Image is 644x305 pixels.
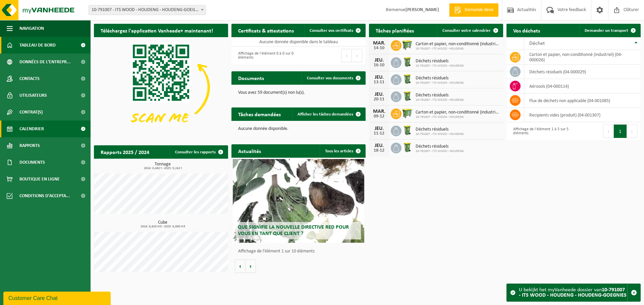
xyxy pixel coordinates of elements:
[372,58,386,63] div: JEU.
[238,127,359,131] p: Aucune donnée disponible.
[372,41,386,46] div: MAR.
[97,162,228,170] h3: Tonnage
[307,76,353,80] span: Consulter vos documents
[519,284,627,301] div: U bekijkt het myVanheede dossier van
[320,144,365,158] a: Tous les articles
[238,249,362,254] p: Affichage de l'élément 1 sur 10 éléments
[416,127,464,132] span: Déchets résiduels
[416,132,464,136] span: 10-791007 - ITS WOOD - HOUDENG
[19,121,44,137] span: Calendrier
[506,24,547,37] h2: Vos déchets
[372,46,386,51] div: 14-10
[372,92,386,97] div: JEU.
[510,124,570,139] div: Affichage de l'élément 1 à 5 sur 5 éléments
[94,24,220,37] h2: Téléchargez l'application Vanheede+ maintenant!
[3,290,112,305] iframe: chat widget
[352,49,362,62] button: Next
[372,109,386,114] div: MAR.
[170,145,227,159] a: Consulter les rapports
[372,63,386,68] div: 16-10
[372,131,386,136] div: 11-12
[238,225,349,236] span: Que signifie la nouvelle directive RED pour vous en tant que client ?
[406,7,439,12] strong: [PERSON_NAME]
[449,3,498,17] a: Demande devis
[416,93,464,98] span: Déchets résiduels
[94,145,156,158] h2: Rapports 2025 / 2024
[372,143,386,148] div: JEU.
[579,24,640,37] a: Demander un transport
[401,125,413,136] img: WB-0240-HPE-GN-50
[416,144,464,149] span: Déchets résiduels
[231,71,271,84] h2: Documents
[233,159,364,243] a: Que signifie la nouvelle directive RED pour vous en tant que client ?
[304,24,365,37] a: Consulter vos certificats
[94,37,228,138] img: Download de VHEPlus App
[603,125,614,138] button: Previous
[298,112,353,117] span: Afficher les tâches demandées
[401,39,413,51] img: WB-0660-HPE-GN-50
[231,37,366,47] td: Aucune donnée disponible dans le tableau
[19,54,71,70] span: Données de l'entrepr...
[235,259,246,273] button: Vorige
[416,76,464,81] span: Déchets résiduels
[310,28,353,33] span: Consulter vos certificats
[97,167,228,170] span: 2024: 0,462 t - 2025: 0,242 t
[627,125,637,138] button: Next
[416,64,464,68] span: 10-791007 - ITS WOOD - HOUDENG
[341,49,352,62] button: Previous
[401,73,413,85] img: WB-0240-HPE-GN-50
[416,47,500,51] span: 10-791007 - ITS WOOD - HOUDENG
[89,5,206,15] span: 10-791007 - ITS WOOD - HOUDENG - HOUDENG-GOEGNIES
[19,187,70,204] span: Conditions d'accepta...
[231,144,268,157] h2: Actualités
[524,50,641,65] td: carton et papier, non-conditionné (industriel) (04-000026)
[302,71,365,85] a: Consulter vos documents
[416,115,500,119] span: 10-791007 - ITS WOOD - HOUDENG
[89,5,206,15] span: 10-791007 - ITS WOOD - HOUDENG - HOUDENG-GOEGNIES
[372,97,386,102] div: 20-11
[524,79,641,93] td: aérosols (04-000114)
[524,93,641,108] td: flux de déchets non applicable (04-001085)
[372,148,386,153] div: 18-12
[416,98,464,102] span: 10-791007 - ITS WOOD - HOUDENG
[19,87,47,104] span: Utilisateurs
[437,24,502,37] a: Consulter votre calendrier
[97,225,228,228] span: 2024: 8,820 m3 - 2025: 6,000 m3
[372,114,386,119] div: 09-12
[463,7,495,13] span: Demande devis
[292,107,365,121] a: Afficher les tâches demandées
[529,41,545,46] span: Déchet
[19,70,40,87] span: Contacts
[519,287,627,298] strong: 10-791007 - ITS WOOD - HOUDENG - HOUDENG-GOEGNIES
[246,259,256,273] button: Volgende
[416,149,464,153] span: 10-791007 - ITS WOOD - HOUDENG
[416,81,464,85] span: 10-791007 - ITS WOOD - HOUDENG
[442,28,491,33] span: Consulter votre calendrier
[97,220,228,228] h3: Cube
[231,107,287,121] h2: Tâches demandées
[372,80,386,85] div: 13-11
[369,24,421,37] h2: Tâches planifiées
[372,126,386,131] div: JEU.
[416,42,500,47] span: Carton et papier, non-conditionné (industriel)
[614,125,627,138] button: 1
[524,65,641,79] td: déchets résiduels (04-000029)
[19,37,56,54] span: Tableau de bord
[19,20,44,37] span: Navigation
[231,24,301,37] h2: Certificats & attestations
[19,104,43,121] span: Contrat(s)
[235,48,295,63] div: Affichage de l'élément 0 à 0 sur 0 éléments
[416,110,500,115] span: Carton et papier, non-conditionné (industriel)
[401,142,413,153] img: WB-0240-HPE-GN-50
[416,59,464,64] span: Déchets résiduels
[585,28,628,33] span: Demander un transport
[372,75,386,80] div: JEU.
[401,56,413,68] img: WB-0240-HPE-GN-50
[19,154,45,171] span: Documents
[19,137,40,154] span: Rapports
[524,108,641,122] td: recipients vides (produit) (04-001307)
[238,90,359,95] p: Vous avez 59 document(s) non lu(s).
[401,90,413,102] img: WB-0240-HPE-GN-50
[401,107,413,119] img: WB-0660-HPE-GN-50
